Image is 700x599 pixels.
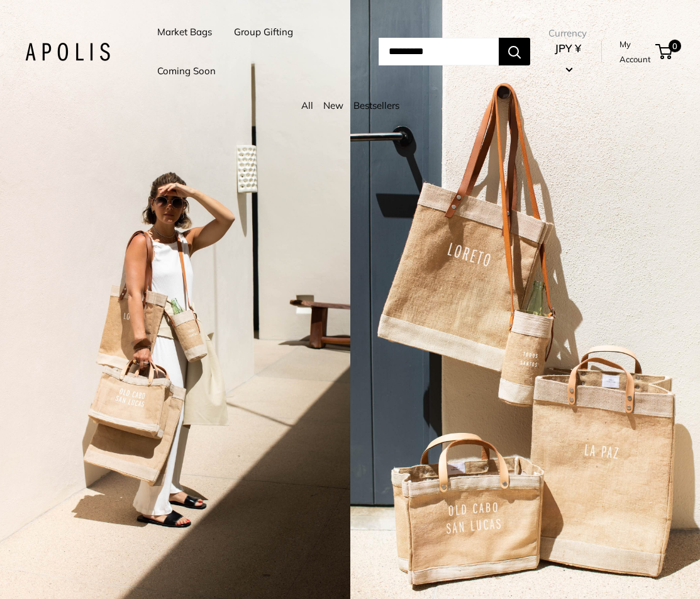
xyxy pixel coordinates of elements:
a: Market Bags [157,23,212,41]
input: Search... [379,38,499,65]
button: JPY ¥ [548,38,587,79]
a: 0 [657,44,672,59]
a: New [323,99,343,111]
a: Coming Soon [157,62,216,80]
button: Search [499,38,530,65]
a: My Account [619,36,651,67]
img: Apolis [25,43,110,61]
a: Bestsellers [353,99,399,111]
a: All [301,99,313,111]
span: Currency [548,25,587,42]
span: 0 [669,40,681,52]
a: Group Gifting [234,23,293,41]
span: JPY ¥ [555,42,581,55]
